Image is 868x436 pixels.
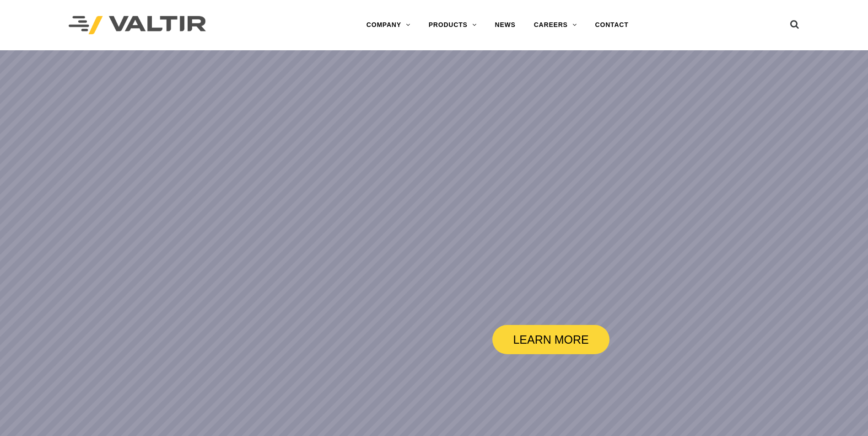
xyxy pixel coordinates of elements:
[486,16,525,34] a: NEWS
[420,16,486,34] a: PRODUCTS
[69,16,206,35] img: Valtir
[525,16,586,34] a: CAREERS
[357,16,420,34] a: COMPANY
[586,16,638,34] a: CONTACT
[492,325,609,354] a: LEARN MORE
